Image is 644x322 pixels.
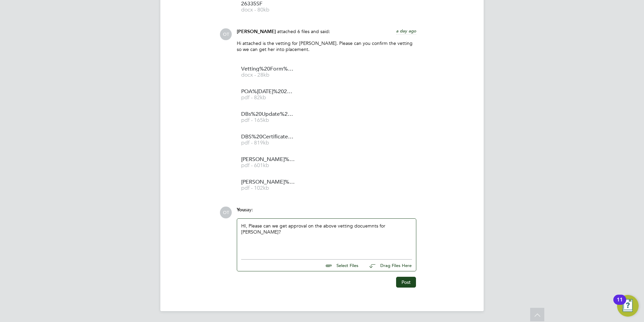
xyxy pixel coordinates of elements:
[237,29,276,34] span: [PERSON_NAME]
[237,207,245,213] span: You
[241,66,295,78] a: Vetting%20Form%20-%20Sophia docx - 28kb
[241,157,295,162] span: [PERSON_NAME]%20Teaching%20Quals
[241,95,295,100] span: pdf - 82kb
[241,223,412,252] div: HI, Please can we get approval on the above vetting docuemnts for [PERSON_NAME]?
[241,7,295,12] span: docx - 80kb
[241,73,295,78] span: docx - 28kb
[241,134,295,139] span: DBS%20Certificate%20-%20Ofsted
[241,1,295,12] a: 26335SF docx - 80kb
[241,157,295,168] a: [PERSON_NAME]%20Teaching%20Quals pdf - 601kb
[277,28,330,34] span: attached 6 files and said:
[241,186,295,191] span: pdf - 102kb
[241,163,295,168] span: pdf - 601kb
[220,28,232,40] span: OT
[237,207,416,218] div: say:
[241,134,295,145] a: DBS%20Certificate%20-%20Ofsted pdf - 819kb
[617,295,639,317] button: Open Resource Center, 11 new notifications
[241,112,295,123] a: DBs%20Update%20Service pdf - 165kb
[396,28,416,34] span: a day ago
[241,180,295,191] a: [PERSON_NAME]%20Facey%20New%20Passport%20 pdf - 102kb
[396,277,416,288] button: Post
[241,89,295,94] span: POA%[DATE]%202025%20
[241,118,295,123] span: pdf - 165kb
[241,66,295,72] span: Vetting%20Form%20-%20Sophia
[241,180,295,185] span: [PERSON_NAME]%20Facey%20New%20Passport%20
[237,40,416,52] p: Hi attached is the vetting for [PERSON_NAME]. Please can you confirm the vetting so we can get he...
[220,207,232,218] span: OT
[241,1,295,6] span: 26335SF
[617,300,623,308] div: 11
[241,89,295,100] a: POA%[DATE]%202025%20 pdf - 82kb
[241,112,295,117] span: DBs%20Update%20Service
[364,259,412,273] button: Drag Files Here
[241,140,295,145] span: pdf - 819kb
